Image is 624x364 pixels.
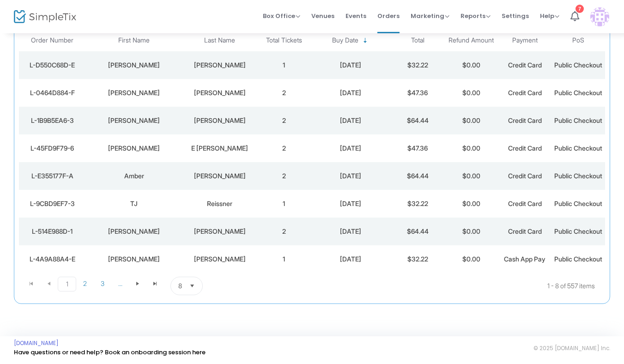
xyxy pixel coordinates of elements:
[332,36,358,44] span: Buy Date
[88,171,180,181] div: Amber
[444,218,498,245] td: $0.00
[88,88,180,97] div: Taylor
[88,255,180,264] div: Whitney
[362,37,369,44] span: Sortable
[134,280,141,287] span: Go to the next page
[311,4,334,28] span: Venues
[184,88,254,97] div: Howell
[184,199,254,208] div: Reissner
[391,162,444,190] td: $64.44
[21,144,84,153] div: L-45FD9F79-6
[444,51,498,79] td: $0.00
[377,4,400,28] span: Orders
[576,5,584,13] div: 7
[88,227,180,236] div: Sean
[257,30,311,51] th: Total Tickets
[313,88,389,97] div: 9/13/2025
[444,30,498,51] th: Refund Amount
[444,79,498,107] td: $0.00
[540,12,559,20] span: Help
[21,199,84,208] div: L-9CBD9EF7-3
[19,30,605,273] div: Data table
[88,199,180,208] div: TJ
[186,277,199,295] button: Select
[508,172,542,180] span: Credit Card
[88,61,180,70] div: Sharon
[391,51,444,79] td: $32.22
[184,116,254,125] div: Clarke
[508,144,542,152] span: Credit Card
[21,171,84,181] div: L-E355177F-A
[257,218,311,245] td: 2
[313,199,389,208] div: 9/13/2025
[508,61,542,69] span: Credit Card
[554,227,602,235] span: Public Checkout
[184,227,254,236] div: Prouty
[391,134,444,162] td: $47.36
[313,171,389,181] div: 9/13/2025
[391,79,444,107] td: $47.36
[76,277,94,291] span: Page 2
[444,190,498,218] td: $0.00
[184,61,254,70] div: Brooks
[88,116,180,125] div: Andrea
[257,162,311,190] td: 2
[184,255,254,264] div: Gloston
[257,134,311,162] td: 2
[504,255,545,263] span: Cash App Pay
[444,245,498,273] td: $0.00
[508,89,542,97] span: Credit Card
[14,348,206,357] a: Have questions or need help? Book an onboarding session here
[257,190,311,218] td: 1
[129,277,146,291] span: Go to the next page
[151,280,159,287] span: Go to the last page
[94,277,111,291] span: Page 3
[58,277,76,291] span: Page 1
[554,61,602,69] span: Public Checkout
[184,171,254,181] div: Wheeler
[444,162,498,190] td: $0.00
[460,12,491,20] span: Reports
[257,51,311,79] td: 1
[118,36,150,44] span: First Name
[391,245,444,273] td: $32.22
[391,107,444,134] td: $64.44
[313,116,389,125] div: 9/13/2025
[21,88,84,97] div: L-0464D884-F
[391,218,444,245] td: $64.44
[313,144,389,153] div: 9/13/2025
[345,4,366,28] span: Events
[508,227,542,235] span: Credit Card
[14,340,59,347] a: [DOMAIN_NAME]
[508,116,542,124] span: Credit Card
[502,4,529,28] span: Settings
[178,281,182,291] span: 8
[257,107,311,134] td: 2
[554,255,602,263] span: Public Checkout
[391,190,444,218] td: $32.22
[21,116,84,125] div: L-1B9B5EA6-3
[313,61,389,70] div: 9/14/2025
[533,345,610,352] span: © 2025 [DOMAIN_NAME] Inc.
[554,172,602,180] span: Public Checkout
[204,36,235,44] span: Last Name
[554,116,602,124] span: Public Checkout
[512,36,538,44] span: Payment
[444,134,498,162] td: $0.00
[313,227,389,236] div: 9/13/2025
[146,277,164,291] span: Go to the last page
[257,79,311,107] td: 2
[295,277,595,295] kendo-pager-info: 1 - 8 of 557 items
[257,245,311,273] td: 1
[572,36,584,44] span: PoS
[391,30,444,51] th: Total
[21,61,84,70] div: L-D550C68D-E
[88,144,180,153] div: Scott
[184,144,254,153] div: E Grimes
[444,107,498,134] td: $0.00
[31,36,73,44] span: Order Number
[554,200,602,207] span: Public Checkout
[554,89,602,97] span: Public Checkout
[411,12,449,20] span: Marketing
[111,277,129,291] span: Page 4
